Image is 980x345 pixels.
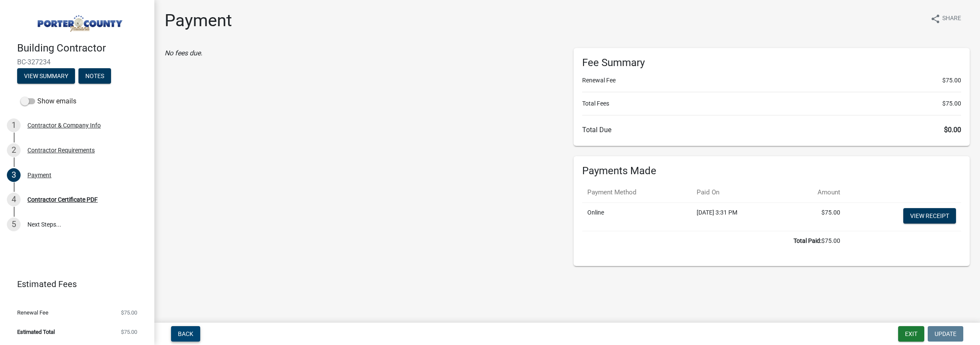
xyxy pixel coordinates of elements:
[27,172,51,178] div: Payment
[582,231,845,251] td: $75.00
[930,14,941,24] i: share
[691,182,785,203] th: Paid On
[582,126,961,134] h6: Total Due
[935,330,956,337] span: Update
[944,126,961,134] span: $0.00
[17,73,75,80] wm-modal-confirm: Summary
[785,182,845,203] th: Amount
[582,57,961,69] h6: Fee Summary
[17,58,137,66] span: BC-327234
[165,49,202,57] i: No fees due.
[7,168,21,182] div: 3
[582,76,961,85] li: Renewal Fee
[785,203,845,231] td: $75.00
[165,10,232,31] h1: Payment
[942,76,961,85] span: $75.00
[582,203,691,231] td: Online
[171,326,200,342] button: Back
[7,193,21,206] div: 4
[7,275,141,293] a: Estimated Fees
[17,68,75,84] button: View Summary
[78,73,111,80] wm-modal-confirm: Notes
[17,310,48,315] span: Renewal Fee
[903,208,956,224] a: View receipt
[17,329,55,335] span: Estimated Total
[7,218,21,231] div: 5
[78,68,111,84] button: Notes
[7,143,21,157] div: 2
[121,329,137,335] span: $75.00
[928,326,963,342] button: Update
[582,182,691,203] th: Payment Method
[27,197,98,203] div: Contractor Certificate PDF
[27,122,101,128] div: Contractor & Company Info
[942,14,961,24] span: Share
[582,165,961,177] h6: Payments Made
[178,330,193,337] span: Back
[923,10,968,27] button: shareShare
[121,310,137,315] span: $75.00
[898,326,924,342] button: Exit
[582,99,961,108] li: Total Fees
[17,9,141,33] img: Porter County, Indiana
[27,147,95,153] div: Contractor Requirements
[942,99,961,108] span: $75.00
[21,96,76,106] label: Show emails
[691,203,785,231] td: [DATE] 3:31 PM
[7,118,21,132] div: 1
[17,42,147,54] h4: Building Contractor
[794,237,821,244] b: Total Paid:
